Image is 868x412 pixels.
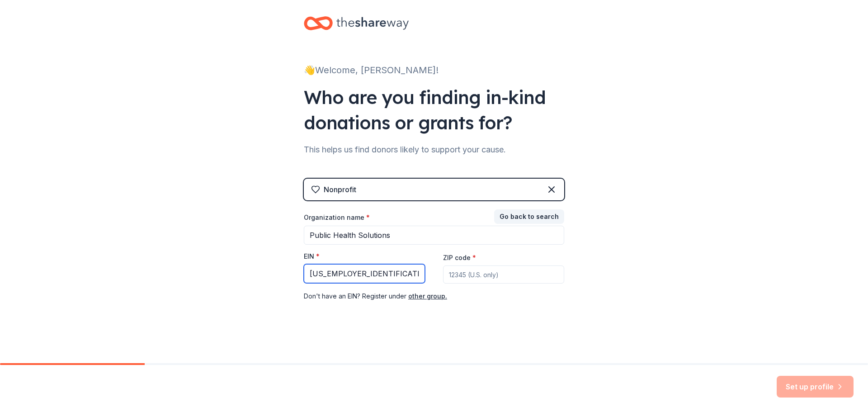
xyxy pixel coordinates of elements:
label: ZIP code [443,253,476,262]
div: Who are you finding in-kind donations or grants for? [304,85,564,135]
button: Go back to search [494,209,564,224]
div: 👋 Welcome, [PERSON_NAME]! [304,63,564,77]
input: American Red Cross [304,226,564,245]
label: Organization name [304,213,370,222]
div: This helps us find donors likely to support your cause. [304,142,564,157]
div: Nonprofit [324,184,356,195]
div: Don ' t have an EIN? Register under [304,291,564,302]
button: other group. [408,291,447,302]
input: 12-3456789 [304,264,425,283]
label: EIN [304,252,320,261]
input: 12345 (U.S. only) [443,265,564,284]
